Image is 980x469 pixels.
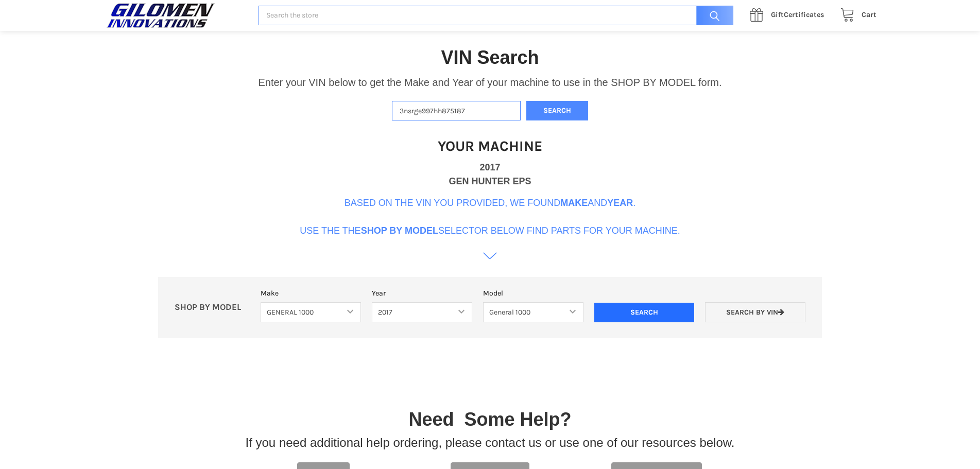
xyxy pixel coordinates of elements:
span: Cart [862,10,876,19]
input: Enter VIN of your machine [392,101,521,121]
b: Shop By Model [361,225,438,236]
label: Year [372,288,472,299]
b: Year [607,198,633,208]
p: If you need additional help ordering, please contact us or use one of our resources below. [246,433,735,452]
a: GILOMEN INNOVATIONS [104,3,248,28]
div: 2017 [479,161,500,175]
a: GiftCertificates [744,9,835,22]
a: Search by VIN [705,302,805,322]
input: Search [691,6,733,26]
label: Make [261,288,361,299]
span: Certificates [771,10,824,19]
div: GEN HUNTER EPS [449,175,531,188]
p: Need Some Help? [408,406,571,433]
img: GILOMEN INNOVATIONS [104,3,217,28]
p: SHOP BY MODEL [169,302,255,313]
p: Based on the VIN you provided, we found and . Use the the selector below find parts for your mach... [300,196,680,238]
a: Cart [835,9,876,22]
input: Search [594,303,695,322]
b: Make [560,198,588,208]
button: Search [526,101,588,121]
h1: VIN Search [441,46,539,69]
input: Search the store [259,6,733,26]
p: Enter your VIN below to get the Make and Year of your machine to use in the SHOP BY MODEL form. [258,75,721,90]
span: Gift [771,10,784,19]
h1: Your Machine [438,137,542,155]
label: Model [483,288,583,299]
